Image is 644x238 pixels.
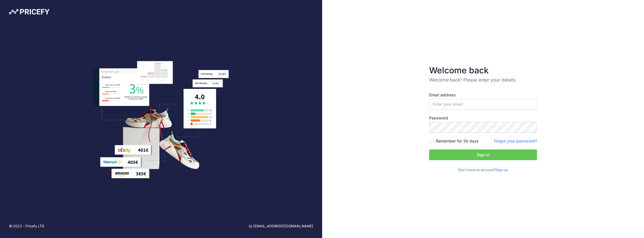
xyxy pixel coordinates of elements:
[436,138,478,144] label: Remember for 30 days
[9,224,44,229] p: © 2022 - Pricefy LTD
[494,139,537,143] a: Forgot your password?
[249,224,313,229] a: [EMAIL_ADDRESS][DOMAIN_NAME]
[429,92,537,98] label: Email address
[496,168,508,172] a: Sign up
[429,167,537,173] p: Don't have an account?
[429,65,537,75] h3: Welcome back
[429,149,537,160] button: Sign in
[429,115,537,121] label: Password
[429,76,537,83] p: Welcome back! Please enter your details.
[429,99,537,110] input: Enter your email
[9,9,49,15] img: Pricefy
